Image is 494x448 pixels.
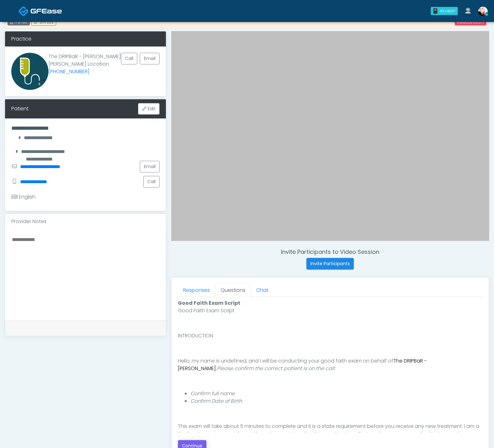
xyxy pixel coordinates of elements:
a: Responses [178,284,215,297]
button: Invite Participants [306,258,354,270]
a: Docovia [19,1,62,21]
span: The DRIPBaR - [PERSON_NAME] [178,357,427,372]
em: Please confirm the correct patient is on the call: [217,365,335,372]
a: Email [140,53,160,64]
a: Questions [215,284,251,297]
p: Hello, my name is undefined, and I will be conducting your good faith exam on behalf of , [178,357,483,372]
div: 0 [433,8,437,14]
span: 2m 22s [40,19,53,25]
img: Docovia [19,6,29,16]
div: Good Faith Exam Script [178,299,483,307]
img: Provider image [11,53,48,90]
div: Patient [11,105,29,112]
p: The DRIPBaR - [PERSON_NAME] [PERSON_NAME] Location [48,53,121,85]
div: 179796 [8,19,30,25]
button: Call [143,176,160,188]
h4: Invite Participants to Video Session [171,249,489,255]
p: INTRODUCTION [178,332,483,340]
em: Confirm Date of Birth [190,397,242,405]
em: Confirm full name [190,390,235,397]
a: Release Exam [455,19,486,25]
img: Cynthia Petersen [478,7,488,16]
a: Email [140,161,160,172]
div: Practice [5,31,166,46]
button: Call [121,53,137,64]
a: 0 All clear! [427,4,462,18]
button: Edit [138,103,160,115]
div: English [11,193,36,201]
a: Chat [251,284,274,297]
div: All clear! [440,8,455,14]
button: Open LiveChat chat widget [5,3,24,21]
a: [PHONE_NUMBER] [48,68,90,75]
p: Good Faith Exam Script [178,307,483,314]
div: Provider Notes [5,214,166,229]
img: Docovia [30,8,62,14]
